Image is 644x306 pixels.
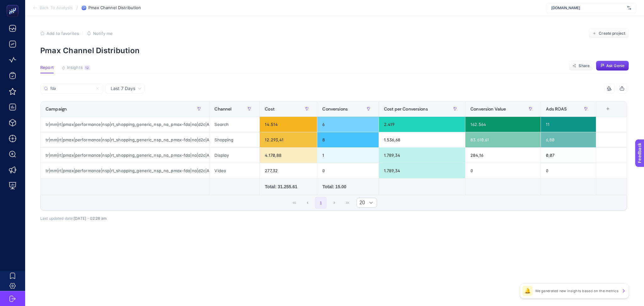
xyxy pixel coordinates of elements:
span: Notify me [93,31,113,36]
span: Cost per Conversions [384,106,428,111]
input: Search [50,86,93,91]
span: Conversion Value [470,106,506,111]
span: [DATE]・02:28 am [74,216,107,221]
div: 7 items selected [601,106,606,120]
span: Pmax Channel Distribution [88,5,141,10]
button: Add to favorites [40,31,79,36]
div: 1.536,68 [379,132,465,147]
div: tr|mm|rt|pmax|performance|nsp|rt_shopping_generic_nsp_na_pmax-fda|na|d2c|AOP|OSB0002K1Q [41,132,209,147]
span: Cost [265,106,275,111]
p: Pmax Channel Distribution [40,46,629,55]
span: Last 7 Days [111,85,135,92]
div: tr|mm|rt|pmax|performance|nsp|rt_shopping_generic_nsp_na_pmax-fda|na|d2c|AOP|OSB0002K1Q [41,163,209,178]
div: Display [209,148,259,163]
button: Notify me [87,31,113,36]
span: Add to favorites [47,31,79,36]
div: 0 [541,163,596,178]
span: Ask Genie [606,63,625,68]
span: Create project [599,31,625,36]
span: Last updated date: [40,216,74,221]
span: / [76,5,78,10]
div: 162.564 [465,117,541,132]
div: 277,32 [260,163,317,178]
div: tr|mm|rt|pmax|performance|nsp|rt_shopping_generic_nsp_na_pmax-fda|na|d2c|AOP|OSB0002K1Q [41,117,209,132]
div: 2.419 [379,117,465,132]
div: 1.789,34 [379,163,465,178]
div: + [602,106,614,111]
div: 14.514 [260,117,317,132]
span: Share [579,63,590,68]
button: Share [569,61,593,71]
span: Campaign [46,106,67,111]
span: Back To Analysis [40,5,73,10]
div: 11 [541,117,596,132]
div: 6 [317,117,379,132]
button: 1 [315,197,327,209]
div: 6,80 [541,132,596,147]
div: 12 [84,65,90,70]
img: svg%3e [627,5,631,11]
span: [DOMAIN_NAME] [551,5,625,10]
div: Last 7 Days [40,93,627,221]
span: Rows per page [357,198,365,207]
div: 284,16 [465,148,541,163]
div: 83.610,61 [465,132,541,147]
div: Search [209,117,259,132]
div: Total: 15.00 [322,184,374,190]
span: Insights [67,65,83,70]
span: Channel [214,106,231,111]
span: Report [40,65,54,70]
div: 0 [465,163,541,178]
div: 8 [317,132,379,147]
div: tr|mm|rt|pmax|performance|nsp|rt_shopping_generic_nsp_na_pmax-fda|na|d2c|AOP|OSB0002K1Q [41,148,209,163]
button: Create project [589,28,629,38]
div: Video [209,163,259,178]
span: Ads ROAS [546,106,567,111]
div: 1 [317,148,379,163]
span: Conversions [322,106,348,111]
div: Shopping [209,132,259,147]
div: 4.170,88 [260,148,317,163]
div: 0 [317,163,379,178]
div: Total: 31.255.61 [265,184,312,190]
div: 12.293,41 [260,132,317,147]
div: 0,07 [541,148,596,163]
span: Feedback [4,2,24,7]
button: Ask Genie [596,61,629,71]
div: 1.789,34 [379,148,465,163]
